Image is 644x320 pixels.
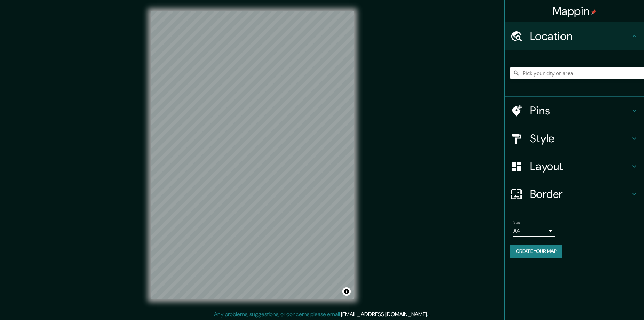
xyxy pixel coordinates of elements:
p: Any problems, suggestions, or concerns please email . [214,310,428,319]
iframe: Help widget launcher [582,293,636,312]
img: pin-icon.png [591,9,596,15]
div: . [429,310,430,319]
button: Toggle attribution [342,287,351,296]
a: [EMAIL_ADDRESS][DOMAIN_NAME] [341,311,427,318]
div: Location [505,22,644,50]
h4: Mappin [552,4,597,18]
canvas: Map [151,11,354,299]
h4: Border [530,187,630,201]
button: Create your map [510,245,562,258]
input: Pick your city or area [510,67,644,79]
div: A4 [513,225,555,237]
h4: Style [530,131,630,145]
h4: Layout [530,159,630,173]
div: Style [505,125,644,152]
label: Size [513,219,520,225]
div: . [428,310,429,319]
div: Border [505,180,644,208]
div: Pins [505,97,644,125]
h4: Location [530,29,630,43]
div: Layout [505,152,644,180]
h4: Pins [530,104,630,118]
